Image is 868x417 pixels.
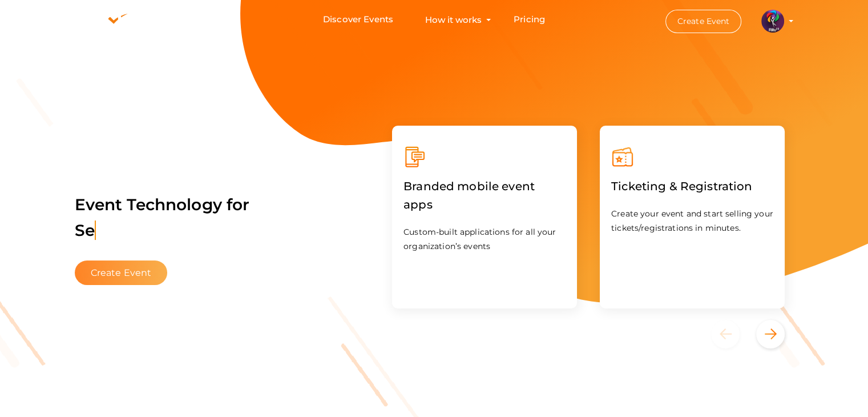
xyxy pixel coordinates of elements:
[761,10,784,33] img: 5BK8ZL5P_small.png
[611,182,752,193] a: Ticketing & Registration
[403,225,566,254] p: Custom-built applications for all your organization’s events
[756,320,785,348] button: Next
[403,169,566,222] label: Branded mobile event apps
[665,10,742,33] button: Create Event
[75,260,168,285] button: Create Event
[75,220,96,240] span: Se
[514,9,545,30] a: Pricing
[75,178,250,258] label: Event Technology for
[711,320,754,348] button: Previous
[323,9,393,30] a: Discover Events
[403,200,566,211] a: Branded mobile event apps
[611,169,752,204] label: Ticketing & Registration
[611,207,773,235] p: Create your event and start selling your tickets/registrations in minutes.
[422,9,485,30] button: How it works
